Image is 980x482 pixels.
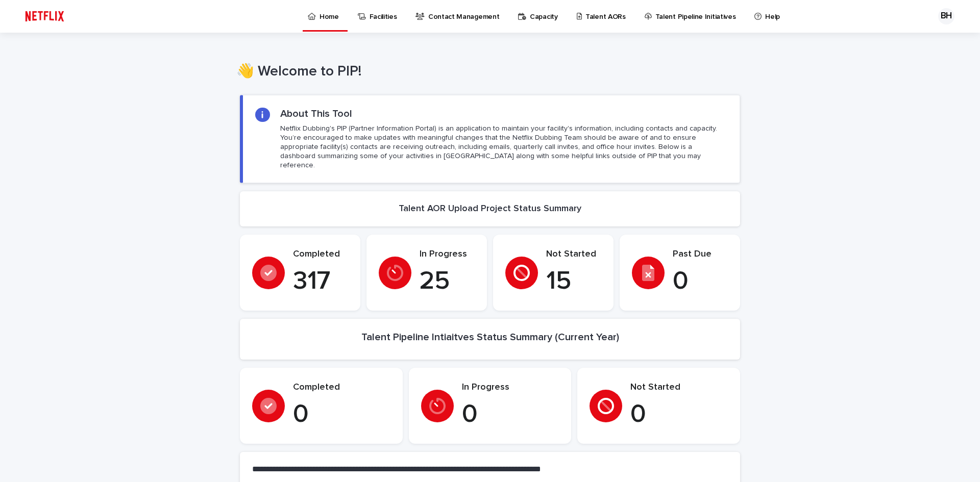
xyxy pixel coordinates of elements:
p: Not Started [546,249,601,260]
p: Past Due [673,249,728,260]
p: Completed [293,249,348,260]
p: 15 [546,266,601,297]
h2: Talent AOR Upload Project Status Summary [399,204,581,215]
p: 0 [293,399,390,430]
p: 25 [420,266,475,297]
p: Completed [293,382,390,393]
img: ifQbXi3ZQGMSEF7WDB7W [20,6,69,27]
p: In Progress [420,249,475,260]
p: 0 [630,399,728,430]
h1: 👋 Welcome to PIP! [236,63,737,81]
p: 0 [462,399,559,430]
p: In Progress [462,382,559,393]
div: BH [938,8,954,24]
p: Not Started [630,382,728,393]
h2: About This Tool [280,108,352,120]
p: 0 [673,266,728,297]
p: Netflix Dubbing's PIP (Partner Information Portal) is an application to maintain your facility's ... [280,124,727,170]
p: 317 [293,266,348,297]
h2: Talent Pipeline Intiaitves Status Summary (Current Year) [361,331,619,343]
